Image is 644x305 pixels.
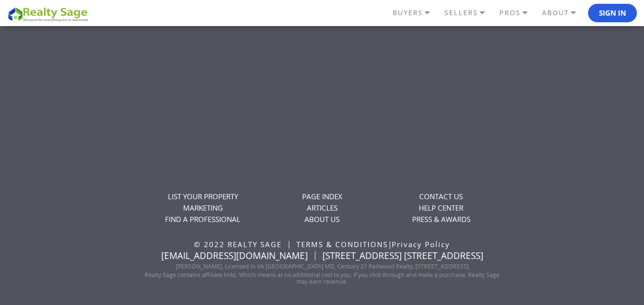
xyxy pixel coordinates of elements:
a: ABOUT [540,5,588,21]
a: SELLERS [442,5,497,21]
a: Privacy Policy [392,240,450,249]
li: [STREET_ADDRESS] [STREET_ADDRESS] [322,251,483,260]
a: [EMAIL_ADDRESS][DOMAIN_NAME] [161,250,308,262]
a: ARTICLES [307,203,338,213]
a: HELP CENTER [419,203,463,213]
a: PAGE INDEX [302,192,342,201]
a: MARKETING [183,203,223,213]
a: PRESS & AWARDS [412,214,470,224]
p: [PERSON_NAME], Licensed in VA [GEOGRAPHIC_DATA] MD, Century 21 Redwood Realty, [STREET_ADDRESS] [144,263,500,270]
a: ABOUT US [304,214,340,224]
img: REALTY SAGE [7,6,92,22]
p: Realty Sage contains affiliate links. Which means at no additional cost to you, if you click thro... [144,272,500,285]
a: LIST YOUR PROPERTY [168,192,238,201]
li: © 2022 REALTY SAGE [194,241,289,248]
a: CONTACT US [419,192,463,201]
ul: | [144,241,500,248]
a: TERMS & CONDITIONS [296,240,388,249]
button: Sign In [588,4,637,23]
a: BUYERS [390,5,442,21]
a: PROS [497,5,540,21]
a: FIND A PROFESSIONAL [165,214,240,224]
